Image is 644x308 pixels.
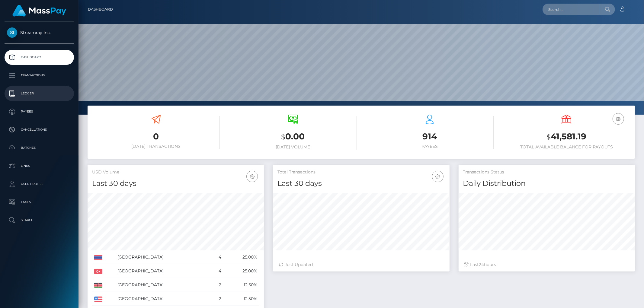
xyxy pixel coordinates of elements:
td: 25.00% [224,264,260,278]
h5: Transactions Status [463,169,630,175]
td: 12.50% [224,278,260,292]
p: Taxes [7,198,72,207]
h4: Last 30 days [92,178,259,189]
a: Ledger [5,86,74,101]
h6: Payees [366,144,494,149]
a: User Profile [5,176,74,192]
h3: 0 [92,131,220,142]
p: Ledger [7,89,72,98]
h6: [DATE] Volume [229,144,357,150]
td: 4 [210,250,223,264]
div: Just Updated [279,262,443,268]
p: Links [7,161,72,170]
p: Batches [7,143,72,152]
h3: 914 [366,131,494,142]
td: 4 [210,264,223,278]
a: Search [5,213,74,228]
a: Transactions [5,68,74,83]
img: US.png [94,297,102,302]
a: Links [5,158,74,173]
p: User Profile [7,179,72,189]
img: Streamray Inc. [7,27,17,38]
input: Search... [543,4,599,15]
td: [GEOGRAPHIC_DATA] [115,264,210,278]
h4: Daily Distribution [463,178,630,189]
td: 2 [210,292,223,306]
h4: Last 30 days [277,178,445,189]
td: 2 [210,278,223,292]
small: $ [546,133,551,141]
div: Last hours [465,262,629,268]
h6: Total Available Balance for Payouts [503,144,630,150]
td: 25.00% [224,250,260,264]
h5: Total Transactions [277,169,445,175]
h6: [DATE] Transactions [92,144,220,149]
a: Taxes [5,195,74,210]
img: KE.png [94,283,102,288]
small: $ [281,133,285,141]
h5: USD Volume [92,169,259,175]
p: Cancellations [7,125,72,134]
a: Dashboard [5,50,74,65]
a: Batches [5,140,74,155]
h3: 41,581.19 [503,131,630,143]
span: 24 [479,262,484,267]
p: Transactions [7,71,72,80]
td: [GEOGRAPHIC_DATA] [115,278,210,292]
a: Cancellations [5,122,74,137]
a: Payees [5,104,74,119]
img: MassPay Logo [12,5,66,17]
p: Search [7,216,72,225]
td: [GEOGRAPHIC_DATA] [115,292,210,306]
p: Dashboard [7,53,72,62]
img: TR.png [94,269,102,274]
p: Payees [7,107,72,116]
a: Dashboard [88,3,113,16]
td: [GEOGRAPHIC_DATA] [115,250,210,264]
span: Streamray Inc. [5,30,74,35]
h3: 0.00 [229,131,357,143]
img: TH.png [94,255,102,260]
td: 12.50% [224,292,260,306]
